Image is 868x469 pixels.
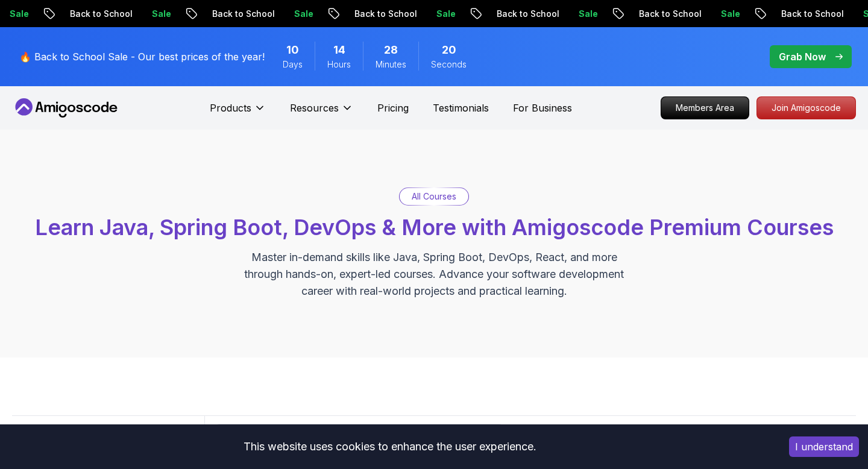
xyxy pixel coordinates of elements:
[139,8,178,20] p: Sale
[626,8,708,20] p: Back to School
[281,8,320,20] p: Sale
[290,101,353,125] button: Resources
[342,8,424,20] p: Back to School
[210,101,251,115] p: Products
[290,101,339,115] p: Resources
[661,97,749,119] p: Members Area
[756,96,856,119] a: Join Amigoscode
[431,58,467,71] span: Seconds
[376,58,406,71] span: Minutes
[661,96,749,119] a: Members Area
[442,42,456,58] span: 20 Seconds
[333,42,345,58] span: 14 Hours
[286,42,299,58] span: 10 Days
[200,8,281,20] p: Back to School
[484,8,566,20] p: Back to School
[433,101,489,115] a: Testimonials
[57,8,139,20] p: Back to School
[231,249,637,300] p: Master in-demand skills like Java, Spring Boot, DevOps, React, and more through hands-on, expert-...
[424,8,462,20] p: Sale
[9,433,771,460] div: This website uses cookies to enhance the user experience.
[327,58,351,71] span: Hours
[384,42,398,58] span: 28 Minutes
[19,49,265,64] p: 🔥 Back to School Sale - Our best prices of the year!
[769,8,851,20] p: Back to School
[210,101,266,125] button: Products
[566,8,605,20] p: Sale
[789,436,859,457] button: Accept cookies
[35,214,834,241] span: Learn Java, Spring Boot, DevOps & More with Amigoscode Premium Courses
[377,101,409,115] a: Pricing
[513,101,572,115] a: For Business
[412,190,456,203] p: All Courses
[779,49,826,64] p: Grab Now
[708,8,747,20] p: Sale
[757,97,855,119] p: Join Amigoscode
[283,58,303,71] span: Days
